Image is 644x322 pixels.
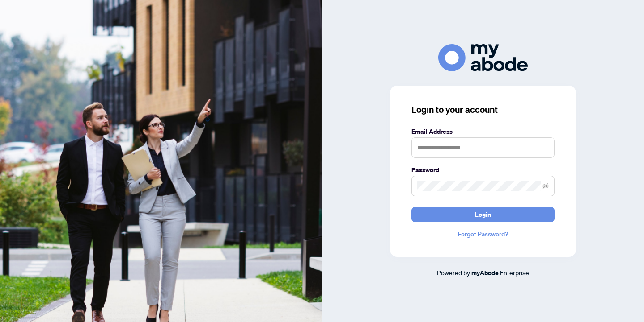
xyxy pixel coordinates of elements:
a: Forgot Password? [411,229,555,239]
label: Email Address [411,127,555,136]
a: myAbode [471,268,499,278]
button: Login [411,207,555,222]
h3: Login to your account [411,103,555,116]
span: Enterprise [500,268,529,277]
span: eye-invisible [542,183,549,189]
img: ma-logo [438,44,528,71]
span: Powered by [437,268,470,277]
span: Login [475,207,491,222]
label: Password [411,165,555,175]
